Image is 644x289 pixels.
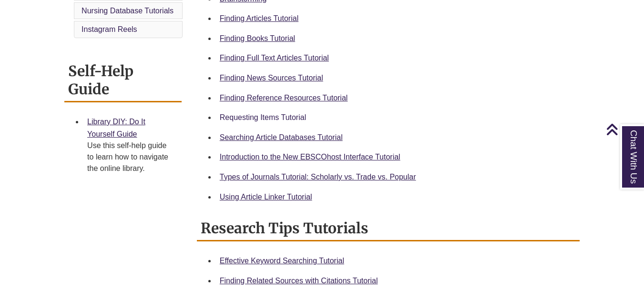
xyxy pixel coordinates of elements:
a: Back to Top [606,123,642,136]
a: Finding News Sources Tutorial [220,74,323,82]
a: Finding Related Sources with Citations Tutorial [220,277,378,285]
a: Finding Full Text Articles Tutorial [220,54,329,62]
h2: Self-Help Guide [64,59,182,102]
a: Requesting Items Tutorial [220,113,306,121]
div: Use this self-help guide to learn how to navigate the online library. [87,140,174,174]
a: Finding Reference Resources Tutorial [220,94,348,102]
a: Library DIY: Do It Yourself Guide [87,118,145,138]
a: Using Article Linker Tutorial [220,193,312,201]
a: Instagram Reels [82,25,137,33]
a: Introduction to the New EBSCOhost Interface Tutorial [220,153,400,161]
a: Effective Keyword Searching Tutorial [220,257,344,265]
a: Finding Books Tutorial [220,34,295,42]
a: Finding Articles Tutorial [220,14,298,22]
a: Types of Journals Tutorial: Scholarly vs. Trade vs. Popular [220,173,416,181]
h2: Research Tips Tutorials [197,216,580,241]
a: Nursing Database Tutorials [82,7,174,15]
a: Searching Article Databases Tutorial [220,133,343,141]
